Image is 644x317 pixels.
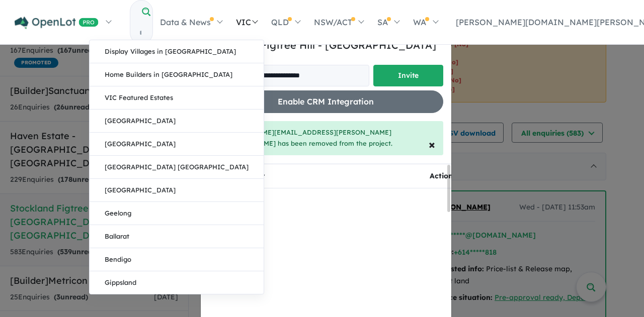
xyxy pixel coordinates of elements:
a: [GEOGRAPHIC_DATA] [90,110,264,133]
th: Action [424,164,459,188]
a: [GEOGRAPHIC_DATA] [90,179,264,202]
img: Openlot PRO Logo White [15,17,99,29]
button: Close [421,130,443,158]
a: Display Villages in [GEOGRAPHIC_DATA] [90,40,264,63]
a: Gippsland [90,271,264,294]
a: NSW/ACT [307,5,370,40]
a: WA [406,5,444,40]
a: Data & News [153,5,229,40]
div: [PERSON_NAME][EMAIL_ADDRESS][PERSON_NAME][DOMAIN_NAME] has been removed from the project. [209,121,443,155]
button: Enable CRM Integration [209,90,443,113]
a: VIC Featured Estates [90,86,264,110]
a: [GEOGRAPHIC_DATA] [GEOGRAPHIC_DATA] [90,156,264,179]
a: Geelong [90,202,264,225]
a: Bendigo [90,248,264,271]
a: Ballarat [90,225,264,248]
a: VIC [229,5,264,40]
span: × [429,137,435,152]
a: Home Builders in [GEOGRAPHIC_DATA] [90,63,264,86]
th: Team member [209,164,424,188]
a: SA [370,5,406,40]
input: Try estate name, suburb, builder or developer [130,22,150,44]
button: Invite [373,65,443,86]
a: QLD [264,5,307,40]
a: [GEOGRAPHIC_DATA] [90,133,264,156]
